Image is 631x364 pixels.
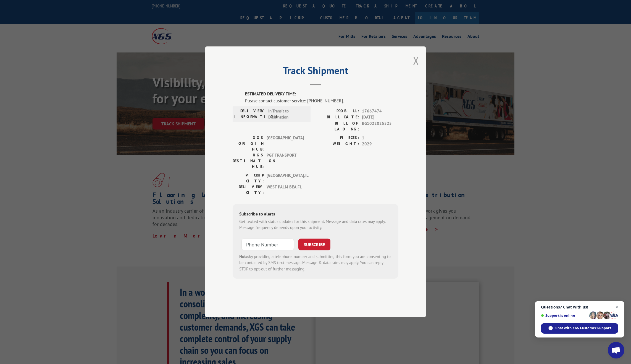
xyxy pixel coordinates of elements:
div: Get texted with status updates for this shipment. Message and data rates may apply. Message frequ... [239,218,392,231]
label: DELIVERY INFORMATION: [234,108,265,120]
div: Please contact customer service: [PHONE_NUMBER]. [245,97,398,104]
div: Open chat [608,342,624,358]
span: 1 [362,135,398,141]
button: SUBSCRIBE [298,239,330,250]
span: Questions? Chat with us! [541,305,618,309]
label: ESTIMATED DELIVERY TIME: [245,91,398,97]
span: WEST PALM BEA , FL [267,184,304,196]
label: BILL OF LADING: [315,120,359,132]
label: PIECES: [315,135,359,141]
span: [GEOGRAPHIC_DATA] , IL [267,172,304,184]
div: Chat with XGS Customer Support [541,323,618,334]
div: by providing a telephone number and submitting this form you are consenting to be contacted by SM... [239,254,392,272]
div: Subscribe to alerts [239,210,392,218]
span: Chat with XGS Customer Support [555,326,611,331]
span: [DATE] [362,114,398,121]
label: WEIGHT: [315,141,359,147]
label: PICKUP CITY: [233,172,264,184]
label: BILL DATE: [315,114,359,121]
label: DELIVERY CITY: [233,184,264,196]
span: Close chat [614,304,620,310]
span: Support is online [541,313,587,318]
span: 2029 [362,141,398,147]
span: [GEOGRAPHIC_DATA] [267,135,304,152]
label: XGS ORIGIN HUB: [233,135,264,152]
label: XGS DESTINATION HUB: [233,152,264,170]
span: BG1022025525 [362,120,398,132]
h2: Track Shipment [233,67,398,77]
span: 17667474 [362,108,398,114]
label: PROBILL: [315,108,359,114]
span: In Transit to Destination [268,108,306,120]
strong: Note: [239,254,249,259]
span: PGT TRANSPORT [267,152,304,170]
input: Phone Number [241,239,294,250]
button: Close modal [413,53,419,68]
